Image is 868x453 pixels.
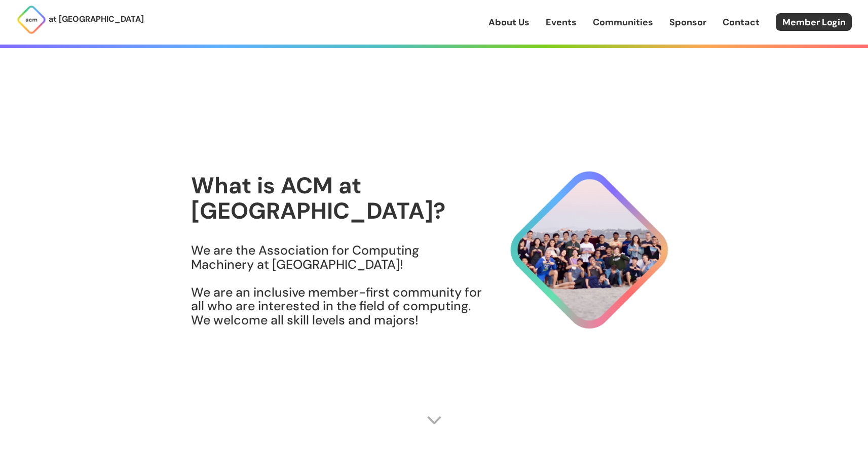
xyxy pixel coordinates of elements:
[16,5,144,35] a: at [GEOGRAPHIC_DATA]
[191,173,483,223] h1: What is ACM at [GEOGRAPHIC_DATA]?
[191,243,483,327] h3: We are the Association for Computing Machinery at [GEOGRAPHIC_DATA]! We are an inclusive member-f...
[593,16,653,29] a: Communities
[483,162,677,338] img: About Hero Image
[723,16,760,29] a: Contact
[488,16,530,29] a: About Us
[546,16,577,29] a: Events
[776,13,852,31] a: Member Login
[427,413,442,428] img: Scroll Arrow
[49,13,144,26] p: at [GEOGRAPHIC_DATA]
[16,5,47,35] img: ACM Logo
[669,16,706,29] a: Sponsor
